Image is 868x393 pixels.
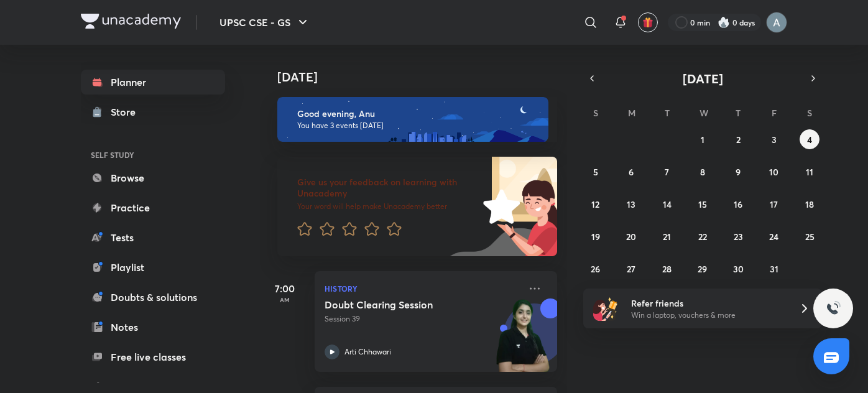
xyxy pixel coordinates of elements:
abbr: Wednesday [699,107,708,119]
a: Store [81,99,225,124]
abbr: October 7, 2025 [665,166,669,178]
abbr: October 2, 2025 [736,134,741,146]
abbr: October 12, 2025 [591,198,599,210]
img: avatar [642,17,653,28]
div: Store [111,104,143,119]
button: October 6, 2025 [621,162,641,182]
button: October 2, 2025 [728,129,748,149]
img: unacademy [489,298,557,384]
abbr: October 3, 2025 [772,134,777,146]
button: October 10, 2025 [764,162,784,182]
h6: Refer friends [631,297,784,310]
p: Win a laptop, vouchers & more [631,310,784,321]
abbr: October 10, 2025 [769,166,778,178]
img: Anu Singh [766,12,787,33]
a: Notes [81,315,225,340]
button: October 27, 2025 [621,259,641,279]
a: Planner [81,70,225,95]
h6: Give us your feedback on learning with Unacademy [297,177,479,199]
abbr: October 26, 2025 [591,263,600,275]
img: referral [593,296,618,321]
abbr: October 29, 2025 [698,263,707,275]
a: Company Logo [81,14,181,32]
abbr: Tuesday [665,107,670,119]
button: October 1, 2025 [693,129,713,149]
abbr: October 20, 2025 [626,231,636,243]
button: October 11, 2025 [800,162,820,182]
button: October 29, 2025 [693,259,713,279]
img: Company Logo [81,14,181,29]
p: You have 3 events [DATE] [297,121,537,131]
abbr: October 14, 2025 [663,198,672,210]
button: October 19, 2025 [586,226,606,246]
p: History [325,281,520,296]
button: October 3, 2025 [764,129,784,149]
a: Tests [81,225,225,250]
a: Playlist [81,255,225,280]
abbr: Thursday [736,107,741,119]
abbr: October 23, 2025 [734,231,743,243]
button: October 16, 2025 [728,194,748,214]
button: October 4, 2025 [800,129,820,149]
button: [DATE] [601,70,805,87]
p: Session 39 [325,313,520,325]
button: October 8, 2025 [693,162,713,182]
abbr: October 4, 2025 [807,134,812,146]
button: October 23, 2025 [728,226,748,246]
abbr: October 8, 2025 [700,166,705,178]
abbr: October 25, 2025 [805,231,815,243]
a: Practice [81,195,225,220]
img: ttu [826,301,841,316]
button: October 15, 2025 [693,194,713,214]
abbr: October 1, 2025 [701,134,704,146]
button: October 17, 2025 [764,194,784,214]
abbr: October 30, 2025 [733,263,744,275]
button: October 12, 2025 [586,194,606,214]
h6: Good evening, Anu [297,108,537,119]
a: Browse [81,165,225,190]
button: October 13, 2025 [621,194,641,214]
abbr: October 16, 2025 [734,198,742,210]
abbr: Monday [628,107,635,119]
button: October 22, 2025 [693,226,713,246]
button: October 24, 2025 [764,226,784,246]
abbr: Friday [772,107,777,119]
abbr: October 15, 2025 [698,198,707,210]
abbr: October 18, 2025 [805,198,814,210]
button: October 7, 2025 [657,162,677,182]
abbr: Sunday [593,107,598,119]
abbr: October 21, 2025 [663,231,671,243]
h5: Doubt Clearing Session [325,298,479,311]
abbr: October 19, 2025 [591,231,600,243]
abbr: Saturday [807,107,812,119]
a: Free live classes [81,344,225,369]
button: October 21, 2025 [657,226,677,246]
abbr: October 6, 2025 [629,166,634,178]
abbr: October 5, 2025 [593,166,598,178]
p: Arti Chhawari [344,346,391,358]
button: October 14, 2025 [657,194,677,214]
abbr: October 28, 2025 [662,263,672,275]
button: October 30, 2025 [728,259,748,279]
abbr: October 9, 2025 [736,166,741,178]
abbr: October 13, 2025 [627,198,635,210]
span: [DATE] [683,70,723,87]
button: UPSC CSE - GS [212,10,318,35]
p: Your word will help make Unacademy better [297,201,479,211]
button: October 26, 2025 [586,259,606,279]
h4: [DATE] [277,70,570,85]
abbr: October 17, 2025 [770,198,778,210]
abbr: October 11, 2025 [806,166,813,178]
p: AM [260,296,310,303]
button: October 31, 2025 [764,259,784,279]
h6: SELF STUDY [81,144,225,165]
img: streak [718,16,730,29]
button: October 5, 2025 [586,162,606,182]
h5: 7:00 [260,281,310,296]
button: October 20, 2025 [621,226,641,246]
button: October 25, 2025 [800,226,820,246]
abbr: October 24, 2025 [769,231,778,243]
button: October 9, 2025 [728,162,748,182]
abbr: October 27, 2025 [627,263,635,275]
button: October 18, 2025 [800,194,820,214]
